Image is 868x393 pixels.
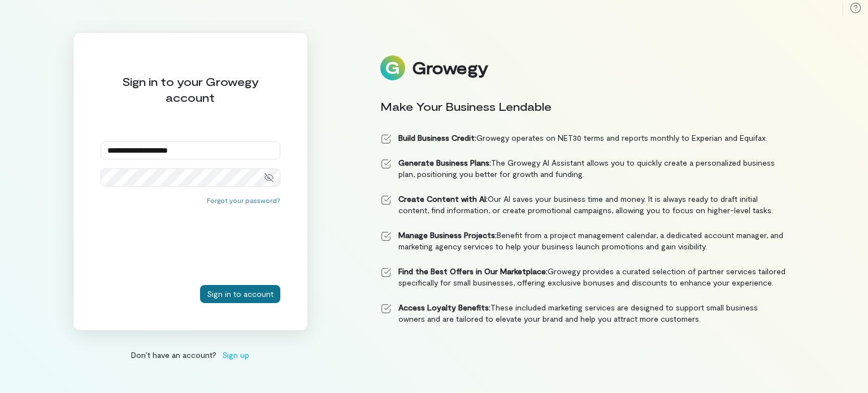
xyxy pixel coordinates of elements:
[200,285,280,303] button: Sign in to account
[380,266,786,288] li: Growegy provides a curated selection of partner services tailored specifically for small business...
[398,194,488,204] strong: Create Content with AI:
[380,157,786,180] li: The Growegy AI Assistant allows you to quickly create a personalized business plan, positioning y...
[380,193,786,216] li: Our AI saves your business time and money. It is always ready to draft initial content, find info...
[222,349,249,361] span: Sign up
[398,303,491,312] strong: Access Loyalty Benefits:
[398,230,497,240] strong: Manage Business Projects:
[73,349,308,361] div: Don’t have an account?
[398,158,491,167] strong: Generate Business Plans:
[398,266,548,276] strong: Find the Best Offers in Our Marketplace:
[380,55,405,80] img: Logo
[412,58,488,77] div: Growegy
[398,133,476,142] strong: Build Business Credit:
[380,98,786,114] div: Make Your Business Lendable
[380,302,786,325] li: These included marketing services are designed to support small business owners and are tailored ...
[380,230,786,252] li: Benefit from a project management calendar, a dedicated account manager, and marketing agency ser...
[101,74,280,105] div: Sign in to your Growegy account
[380,132,786,144] li: Growegy operates on NET30 terms and reports monthly to Experian and Equifax.
[207,196,280,205] button: Forgot your password?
